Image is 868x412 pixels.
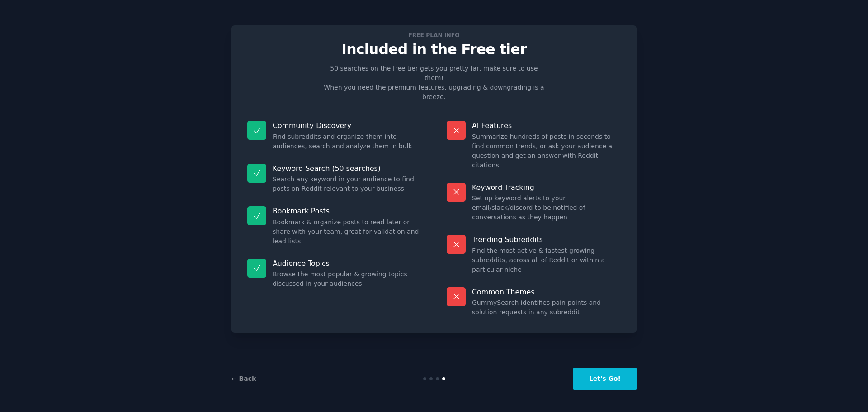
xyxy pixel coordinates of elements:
p: AI Features [472,121,621,130]
p: Common Themes [472,287,621,297]
p: Keyword Search (50 searches) [273,164,421,173]
button: Let's Go! [573,368,637,390]
p: Bookmark Posts [273,206,421,216]
dd: Search any keyword in your audience to find posts on Reddit relevant to your business [273,175,421,194]
p: 50 searches on the free tier gets you pretty far, make sure to use them! When you need the premiu... [320,64,548,102]
p: Audience Topics [273,259,421,268]
p: Trending Subreddits [472,235,621,244]
dd: Summarize hundreds of posts in seconds to find common trends, or ask your audience a question and... [472,132,621,170]
p: Included in the Free tier [241,42,627,57]
dd: Find subreddits and organize them into audiences, search and analyze them in bulk [273,132,421,151]
dd: Browse the most popular & growing topics discussed in your audiences [273,270,421,289]
dd: Set up keyword alerts to your email/slack/discord to be notified of conversations as they happen [472,194,621,222]
span: Free plan info [407,30,461,40]
p: Keyword Tracking [472,183,621,192]
a: ← Back [231,375,256,382]
dd: Find the most active & fastest-growing subreddits, across all of Reddit or within a particular niche [472,246,621,275]
dd: GummySearch identifies pain points and solution requests in any subreddit [472,298,621,317]
dd: Bookmark & organize posts to read later or share with your team, great for validation and lead lists [273,218,421,246]
p: Community Discovery [273,121,421,130]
